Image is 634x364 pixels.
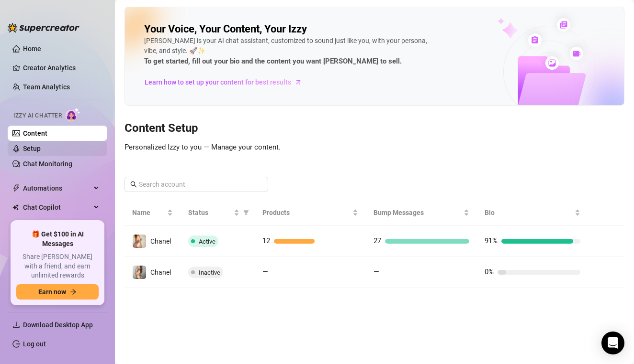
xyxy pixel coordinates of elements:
[70,289,77,295] span: arrow-right
[23,181,91,196] span: Automations
[16,230,99,248] span: 🎁 Get $100 in AI Messages
[23,45,41,53] a: Home
[199,269,220,276] span: Inactive
[601,332,624,354] div: Open Intercom Messenger
[16,252,99,280] span: Share [PERSON_NAME] with a friend, and earn unlimited rewards
[130,181,137,188] span: search
[485,236,498,245] span: 91%
[294,77,303,87] span: arrow-right
[241,205,251,220] span: filter
[366,200,477,226] th: Bump Messages
[262,236,270,245] span: 12
[133,266,146,279] img: Chanel
[38,288,66,296] span: Earn now
[23,145,41,152] a: Setup
[12,321,20,329] span: download
[23,60,100,75] a: Creator Analytics
[16,284,99,300] button: Earn nowarrow-right
[485,268,494,276] span: 0%
[181,200,255,226] th: Status
[144,57,402,65] strong: To get started, fill out your bio and the content you want [PERSON_NAME] to sell.
[66,107,80,121] img: AI Chatter
[144,75,309,90] a: Learn how to set up your content for best results
[188,207,232,218] span: Status
[374,236,381,245] span: 27
[262,268,268,276] span: —
[374,268,379,276] span: —
[477,200,588,226] th: Bio
[12,184,20,192] span: thunderbolt
[23,83,70,91] a: Team Analytics
[23,340,46,348] a: Log out
[475,8,624,105] img: ai-chatter-content-library-cLFOSyPT.png
[199,238,215,245] span: Active
[125,143,281,151] span: Personalized Izzy to you — Manage your content.
[13,111,62,120] span: Izzy AI Chatter
[485,207,573,218] span: Bio
[125,200,181,226] th: Name
[23,129,47,137] a: Content
[243,210,249,215] span: filter
[144,22,307,36] h2: Your Voice, Your Content, Your Izzy
[125,121,624,136] h3: Content Setup
[374,207,462,218] span: Bump Messages
[132,207,165,218] span: Name
[23,200,91,215] span: Chat Copilot
[262,207,351,218] span: Products
[133,235,146,248] img: Chanel
[255,200,366,226] th: Products
[12,204,19,211] img: Chat Copilot
[150,268,171,276] span: Chanel
[145,77,291,87] span: Learn how to set up your content for best results
[144,36,431,67] div: [PERSON_NAME] is your AI chat assistant, customized to sound just like you, with your persona, vi...
[23,321,93,329] span: Download Desktop App
[23,160,72,168] a: Chat Monitoring
[150,237,171,245] span: Chanel
[139,179,255,190] input: Search account
[8,23,79,32] img: logo-BBDzfeDw.svg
